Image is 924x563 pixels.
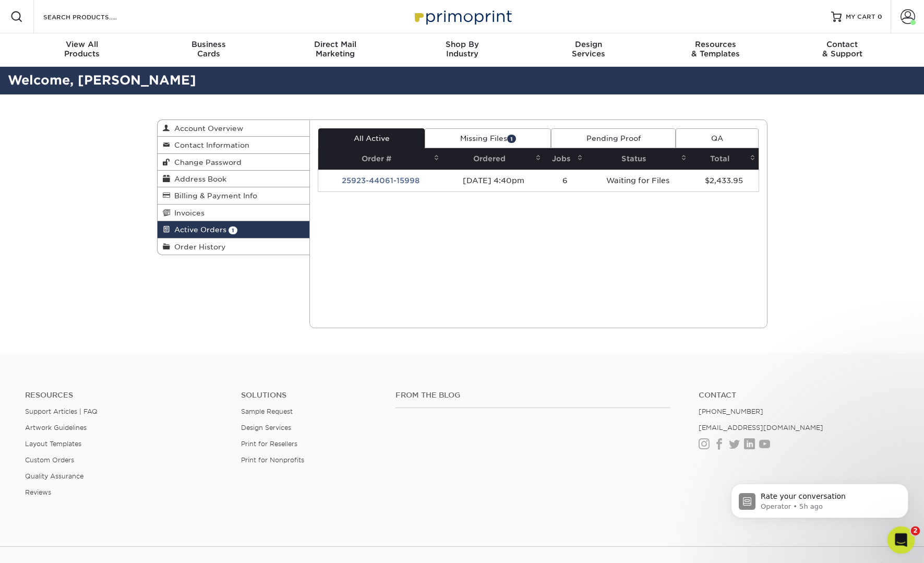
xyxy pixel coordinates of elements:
span: Address Book [170,175,226,183]
span: 1 [229,226,237,234]
img: Primoprint [410,5,514,28]
a: Contact [699,391,899,400]
a: Contact Information [158,137,310,153]
span: Contact [779,40,906,49]
span: Change Password [170,158,242,166]
iframe: Intercom notifications message [715,462,924,535]
a: QA [676,128,758,148]
td: [DATE] 4:40pm [442,170,544,191]
span: Business [145,40,272,49]
span: Design [525,40,652,49]
a: Missing Files1 [425,128,551,148]
div: Products [19,40,146,58]
td: 25923-44061-15998 [318,170,442,191]
th: Ordered [442,148,544,170]
th: Total [690,148,758,170]
a: Resources& Templates [652,33,779,67]
span: 2 [911,526,920,536]
a: Sample Request [241,408,293,415]
a: Custom Orders [25,456,74,464]
span: Contact Information [170,141,249,149]
a: Print for Resellers [241,440,297,448]
a: Support Articles | FAQ [25,408,98,415]
span: MY CART [846,13,875,21]
span: Billing & Payment Info [170,191,257,200]
a: Reviews [25,488,51,496]
a: [EMAIL_ADDRESS][DOMAIN_NAME] [699,424,823,432]
input: SEARCH PRODUCTS..... [42,10,144,23]
a: Design Services [241,424,291,432]
a: Direct MailMarketing [272,33,399,67]
div: & Templates [652,40,779,58]
th: Status [586,148,690,170]
span: Active Orders [170,225,226,234]
div: Cards [145,40,272,58]
span: Shop By [399,40,525,49]
h4: Solutions [241,391,380,400]
span: View All [19,40,146,49]
h4: Resources [25,391,225,400]
a: Active Orders 1 [158,221,310,238]
span: Resources [652,40,779,49]
a: View AllProducts [19,33,146,67]
span: Account Overview [170,124,243,133]
a: Pending Proof [551,128,676,148]
a: Billing & Payment Info [158,187,310,204]
a: Quality Assurance [25,472,83,480]
a: BusinessCards [145,33,272,67]
a: Account Overview [158,120,310,137]
a: Artwork Guidelines [25,424,87,432]
th: Jobs [544,148,586,170]
a: Address Book [158,171,310,187]
span: 1 [507,135,516,142]
a: Change Password [158,154,310,171]
div: Marketing [272,40,399,58]
td: $2,433.95 [690,170,758,191]
span: Invoices [170,209,205,217]
th: Order # [318,148,442,170]
span: Direct Mail [272,40,399,49]
a: Order History [158,238,310,255]
div: & Support [779,40,906,58]
span: Order History [170,243,226,251]
iframe: Intercom live chat [887,526,915,554]
td: 6 [544,170,586,191]
span: 0 [878,13,882,20]
a: Shop ByIndustry [399,33,525,67]
a: Invoices [158,205,310,221]
div: Industry [399,40,525,58]
td: Waiting for Files [586,170,690,191]
a: DesignServices [525,33,652,67]
h4: From the Blog [395,391,670,400]
a: Print for Nonprofits [241,456,304,464]
a: Layout Templates [25,440,81,448]
div: Services [525,40,652,58]
a: [PHONE_NUMBER] [699,408,763,415]
a: Contact& Support [779,33,906,67]
a: All Active [318,128,425,148]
